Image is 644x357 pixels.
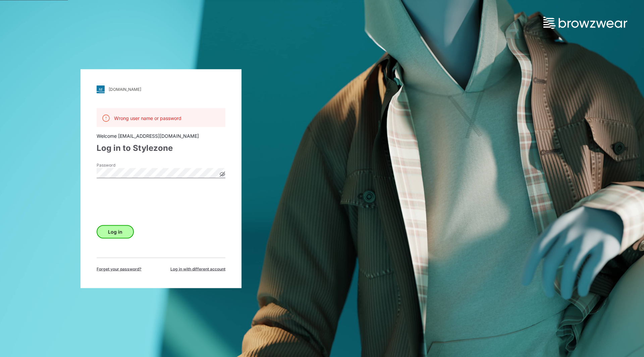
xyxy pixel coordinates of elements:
[97,85,225,93] a: [DOMAIN_NAME]
[97,188,199,214] iframe: To enrich screen reader interactions, please activate Accessibility in Grammarly extension settings
[97,266,142,272] span: Forget your password?
[97,85,105,93] img: svg+xml;base64,PHN2ZyB3aWR0aD0iMjgiIGhlaWdodD0iMjgiIHZpZXdCb3g9IjAgMCAyOCAyOCIgZmlsbD0ibm9uZSIgeG...
[114,114,181,121] p: Wrong user name or password
[97,162,144,168] label: Password
[97,132,225,139] div: Welcome [EMAIL_ADDRESS][DOMAIN_NAME]
[170,266,225,272] span: Log in with different account
[97,142,225,154] div: Log in to Stylezone
[109,87,141,92] div: [DOMAIN_NAME]
[102,114,110,122] img: svg+xml;base64,PHN2ZyB3aWR0aD0iMjQiIGhlaWdodD0iMjQiIHZpZXdCb3g9IjAgMCAyNCAyNCIgZmlsbD0ibm9uZSIgeG...
[97,225,134,238] button: Log in
[543,17,627,29] img: browzwear-logo.73288ffb.svg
